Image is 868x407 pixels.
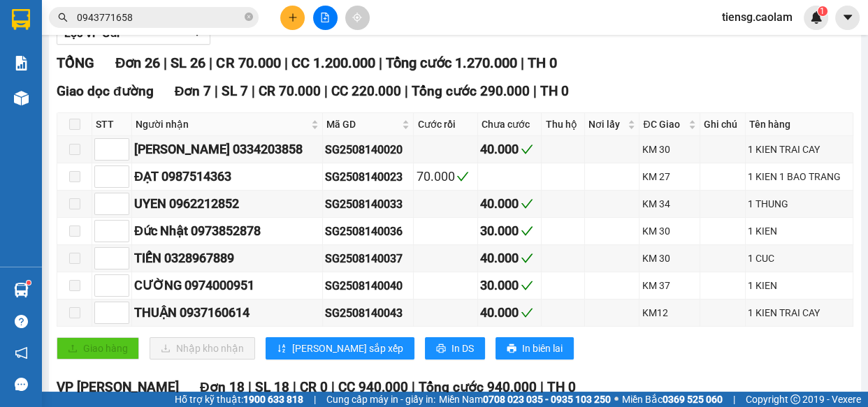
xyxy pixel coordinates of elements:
[419,379,537,395] span: Tổng cước 940.000
[117,66,192,84] li: (c) 2017
[323,218,414,245] td: SG2508140036
[748,278,851,293] div: 1 KIEN
[115,54,160,71] span: Đơn 26
[134,221,320,241] div: Đức Nhật 0973852878
[746,113,853,136] th: Tên hàng
[521,225,533,237] span: check
[820,6,825,16] span: 1
[642,251,697,266] div: KM 30
[134,303,320,323] div: THUẬN 0937160614
[588,117,625,132] span: Nơi lấy
[323,299,414,327] td: SG2508140043
[480,221,540,241] div: 30.000
[326,392,435,407] span: Cung cấp máy in - giấy in:
[521,198,533,210] span: check
[748,169,851,184] div: 1 KIEN 1 BAO TRANG
[152,17,185,51] img: logo.jpg
[92,113,132,136] th: STT
[642,196,697,212] div: KM 34
[15,346,28,360] span: notification
[496,337,574,360] button: printerIn biên lai
[323,245,414,272] td: SG2508140037
[520,54,523,71] span: |
[331,379,335,395] span: |
[521,279,533,292] span: check
[209,54,212,71] span: |
[323,191,414,218] td: SG2508140033
[57,54,94,71] span: TỔNG
[77,10,242,25] input: Tìm tên, số ĐT hoặc mã đơn
[748,251,851,266] div: 1 CUC
[542,113,585,136] th: Thu hộ
[325,250,411,267] div: SG2508140037
[480,276,540,295] div: 30.000
[642,169,697,184] div: KM 27
[711,8,804,26] span: tiensg.caolam
[483,394,611,405] strong: 0708 023 035 - 0935 103 250
[14,283,29,297] img: warehouse-icon
[293,379,296,395] span: |
[540,379,544,395] span: |
[748,196,851,212] div: 1 THUNG
[642,223,697,239] div: KM 30
[266,337,414,360] button: sort-ascending[PERSON_NAME] sắp xếp
[284,54,287,71] span: |
[134,194,320,214] div: UYEN 0962212852
[338,379,408,395] span: CC 940.000
[326,117,399,132] span: Mã GD
[15,378,28,391] span: message
[243,394,303,405] strong: 1900 633 818
[480,194,540,214] div: 40.000
[521,143,533,156] span: check
[277,343,287,355] span: sort-ascending
[378,54,382,71] span: |
[57,379,179,395] span: VP [PERSON_NAME]
[90,20,134,134] b: BIÊN NHẬN GỬI HÀNG HÓA
[436,343,446,355] span: printer
[252,83,255,99] span: |
[14,56,29,71] img: solution-icon
[522,341,563,356] span: In biên lai
[700,113,746,136] th: Ghi chú
[412,379,415,395] span: |
[614,397,619,402] span: ⚪️
[288,13,298,22] span: plus
[323,272,414,299] td: SG2508140040
[325,304,411,322] div: SG2508140043
[642,142,697,157] div: KM 30
[352,13,362,22] span: aim
[642,305,697,320] div: KM12
[57,337,139,360] button: uploadGiao hàng
[480,303,540,323] div: 40.000
[547,379,576,395] span: TH 0
[280,6,305,30] button: plus
[150,337,255,360] button: downloadNhập kho nhận
[171,54,205,71] span: SL 26
[416,167,475,186] div: 70.000
[313,6,338,30] button: file-add
[451,341,474,356] span: In DS
[663,394,723,405] strong: 0369 525 060
[414,113,478,136] th: Cước rồi
[323,163,414,191] td: SG2508140023
[345,6,370,30] button: aim
[818,6,827,16] sup: 1
[439,392,611,407] span: Miền Nam
[331,83,401,99] span: CC 220.000
[320,13,330,22] span: file-add
[200,379,245,395] span: Đơn 18
[841,11,854,24] span: caret-down
[58,13,68,22] span: search
[324,83,328,99] span: |
[245,11,253,24] span: close-circle
[748,305,851,320] div: 1 KIEN TRAI CAY
[255,379,289,395] span: SL 18
[314,392,316,407] span: |
[412,83,530,99] span: Tổng cước 290.000
[215,83,218,99] span: |
[733,392,735,407] span: |
[12,9,30,30] img: logo-vxr
[810,11,823,24] img: icon-new-feature
[480,249,540,268] div: 40.000
[325,168,411,186] div: SG2508140023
